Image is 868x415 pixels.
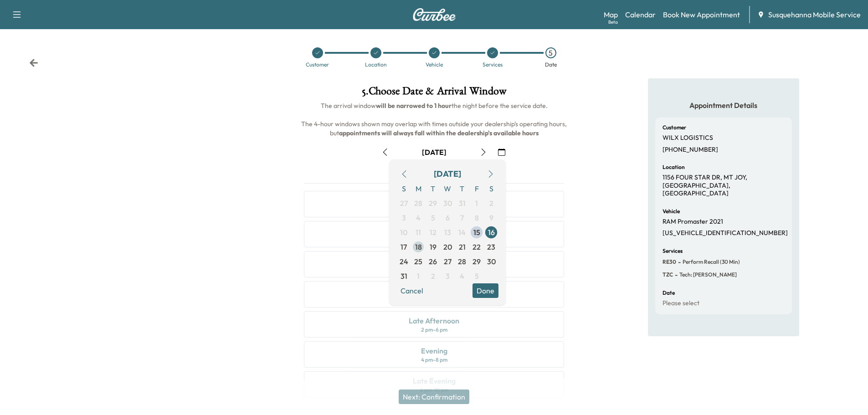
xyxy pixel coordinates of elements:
[475,212,479,223] span: 8
[417,271,420,282] span: 1
[414,198,422,209] span: 28
[376,102,452,110] b: will be narrowed to 1 hour
[487,256,496,267] span: 30
[401,271,407,282] span: 31
[455,181,469,196] span: T
[426,62,443,67] div: Vehicle
[444,256,452,267] span: 27
[663,271,673,278] span: TZC
[460,212,464,223] span: 7
[545,62,557,67] div: Date
[430,227,437,238] span: 12
[663,248,683,254] h6: Services
[663,229,788,237] p: [US_VEHICLE_IDENTIFICATION_NUMBER]
[604,9,618,20] a: MapBeta
[446,212,450,223] span: 6
[484,181,498,196] span: S
[475,198,478,209] span: 1
[488,227,495,238] span: 16
[663,134,713,142] p: WILX LOGISTICS
[426,181,440,196] span: T
[663,299,699,307] p: Please select
[655,100,792,110] h5: Appointment Details
[469,181,484,196] span: F
[625,9,656,20] a: Calendar
[663,9,740,20] a: Book New Appointment
[444,227,451,238] span: 13
[412,8,456,21] img: Curbee Logo
[401,241,407,252] span: 17
[663,164,685,170] h6: Location
[400,256,408,267] span: 24
[460,271,464,282] span: 4
[483,62,503,67] div: Services
[440,181,455,196] span: W
[487,241,495,252] span: 23
[473,227,480,238] span: 15
[29,58,38,67] div: Back
[396,181,411,196] span: S
[297,86,571,101] h1: 5 . Choose Date & Arrival Window
[301,102,568,137] span: The arrival window the night before the service date. The 4-hour windows shown may overlap with t...
[768,9,861,20] span: Susquehanna Mobile Service
[422,147,447,157] div: [DATE]
[411,181,426,196] span: M
[475,271,479,282] span: 5
[402,212,406,223] span: 3
[431,212,435,223] span: 5
[339,129,539,137] b: appointments will always fall within the dealership's available hours
[663,174,785,198] p: 1156 FOUR STAR DR, MT JOY, [GEOGRAPHIC_DATA], [GEOGRAPHIC_DATA]
[415,241,422,252] span: 18
[663,218,723,226] p: RAM Promaster 2021
[306,62,329,67] div: Customer
[416,227,421,238] span: 11
[443,198,452,209] span: 30
[459,241,466,252] span: 21
[431,271,435,282] span: 2
[443,241,452,252] span: 20
[663,258,676,266] span: RE30
[681,258,740,266] span: Perform Recall (30 Min)
[400,198,408,209] span: 27
[400,227,407,238] span: 10
[430,241,437,252] span: 19
[365,62,387,67] div: Location
[434,168,461,180] div: [DATE]
[489,212,493,223] span: 9
[446,271,450,282] span: 3
[458,227,466,238] span: 14
[608,19,618,26] div: Beta
[489,198,493,209] span: 2
[473,283,498,298] button: Done
[396,283,427,298] button: Cancel
[429,256,437,267] span: 26
[429,198,437,209] span: 29
[458,256,466,267] span: 28
[663,146,718,154] p: [PHONE_NUMBER]
[663,290,675,296] h6: Date
[663,209,680,214] h6: Vehicle
[676,257,681,266] span: -
[459,198,466,209] span: 31
[663,125,686,130] h6: Customer
[678,271,737,278] span: Tech: Zach C
[473,256,481,267] span: 29
[473,241,481,252] span: 22
[414,256,422,267] span: 25
[416,212,421,223] span: 4
[673,270,678,279] span: -
[545,47,556,58] div: 5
